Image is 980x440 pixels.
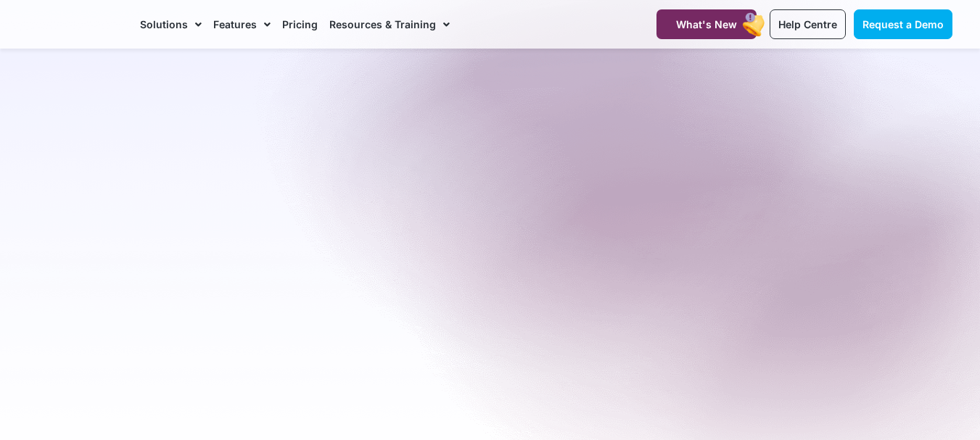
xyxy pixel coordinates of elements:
a: Help Centre [770,9,846,39]
a: What's New [656,9,757,39]
span: Request a Demo [862,18,944,30]
img: CareMaster Logo [28,14,126,36]
span: Help Centre [778,18,837,30]
span: What's New [676,18,737,30]
a: Request a Demo [854,9,952,39]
